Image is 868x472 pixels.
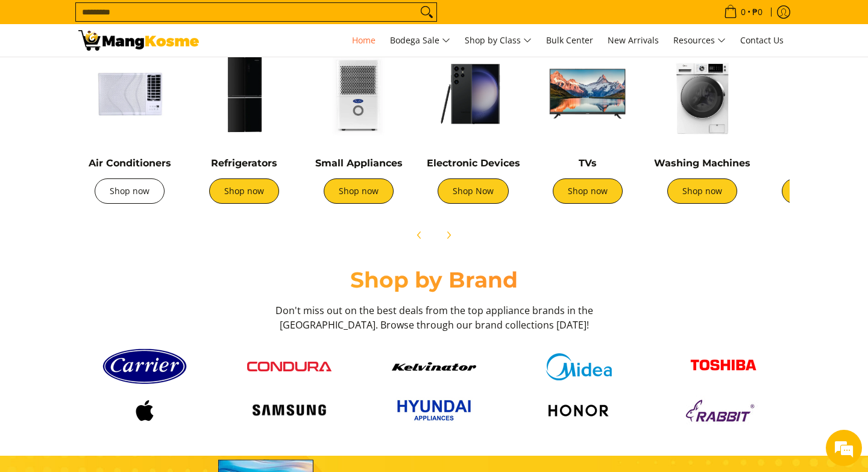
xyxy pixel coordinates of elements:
[734,24,790,57] a: Contact Us
[681,350,766,383] img: Toshiba logo
[435,222,462,248] button: Next
[368,395,500,426] a: Hyundai 2
[654,157,750,169] a: Washing Machines
[95,178,165,204] a: Shop now
[667,178,737,204] a: Shop now
[667,24,732,57] a: Resources
[390,33,450,48] span: Bodega Sale
[346,24,382,57] a: Home
[78,43,181,145] img: Air Conditioners
[271,303,597,332] h3: Don't miss out on the best deals from the top appliance brands in the [GEOGRAPHIC_DATA]. Browse t...
[78,344,211,389] a: Carrier logo 1 98356 9b90b2e1 0bd1 49ad 9aa2 9ddb2e94a36b
[579,157,597,169] a: TVs
[307,43,410,145] img: Small Appliances
[608,34,659,46] span: New Arrivals
[673,33,726,48] span: Resources
[223,399,356,422] a: Logo samsung wordmark
[368,362,500,371] a: Kelvinator button 9a26f67e caed 448c 806d e01e406ddbdc
[546,34,593,46] span: Bulk Center
[422,43,524,145] img: Electronic Devices
[392,362,476,371] img: Kelvinator button 9a26f67e caed 448c 806d e01e406ddbdc
[384,24,456,57] a: Bodega Sale
[102,344,187,389] img: Carrier logo 1 98356 9b90b2e1 0bd1 49ad 9aa2 9ddb2e94a36b
[247,362,332,371] img: Condura logo red
[102,395,187,426] img: Logo apple
[720,5,766,19] span: •
[193,43,295,145] img: Refrigerators
[766,43,868,145] img: Cookers
[657,395,790,426] a: Logo rabbit
[324,178,394,204] a: Shop now
[512,395,645,426] a: Logo honor
[78,30,199,51] img: Mang Kosme: Your Home Appliances Warehouse Sale Partner!
[553,178,623,204] a: Shop now
[512,353,645,380] a: Midea logo 405e5d5e af7e 429b b899 c48f4df307b6
[459,24,538,57] a: Shop by Class
[739,8,747,16] span: 0
[465,33,532,48] span: Shop by Class
[417,3,436,21] button: Search
[78,395,211,426] a: Logo apple
[681,395,766,426] img: Logo rabbit
[657,350,790,383] a: Toshiba logo
[223,362,356,371] a: Condura logo red
[78,266,790,294] h2: Shop by Brand
[540,24,599,57] a: Bulk Center
[89,157,171,169] a: Air Conditioners
[211,24,790,57] nav: Main Menu
[750,8,764,16] span: ₱0
[247,399,332,422] img: Logo samsung wordmark
[536,43,639,145] img: TVs
[427,157,520,169] a: Electronic Devices
[315,157,403,169] a: Small Appliances
[536,395,621,426] img: Logo honor
[392,395,476,426] img: Hyundai 2
[651,43,753,145] img: Washing Machines
[740,34,784,46] span: Contact Us
[352,34,376,46] span: Home
[438,178,509,204] a: Shop Now
[209,178,279,204] a: Shop now
[406,222,433,248] button: Previous
[211,157,277,169] a: Refrigerators
[602,24,665,57] a: New Arrivals
[536,353,621,380] img: Midea logo 405e5d5e af7e 429b b899 c48f4df307b6
[782,178,852,204] a: Shop now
